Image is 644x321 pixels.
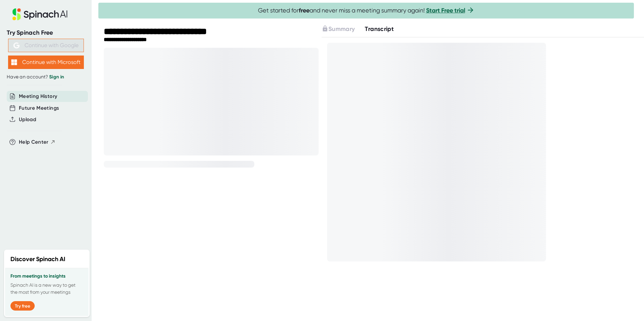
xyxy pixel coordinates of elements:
[8,56,84,69] button: Continue with Microsoft
[7,29,85,37] div: Try Spinach Free
[19,93,57,100] button: Meeting History
[365,25,394,34] button: Transcript
[322,25,365,34] div: Upgrade to access
[299,7,310,14] b: free
[10,282,83,296] p: Spinach AI is a new way to get the most from your meetings
[19,138,56,146] button: Help Center
[19,116,36,123] button: Upload
[258,7,475,14] span: Get started for and never miss a meeting summary again!
[13,42,20,48] img: Aehbyd4JwY73AAAAAElFTkSuQmCC
[8,39,84,52] button: Continue with Google
[10,301,35,311] button: Try free
[328,25,355,33] span: Summary
[19,104,59,112] button: Future Meetings
[19,138,49,146] span: Help Center
[7,74,85,80] div: Have an account?
[426,7,465,14] a: Start Free trial
[49,74,64,80] a: Sign in
[322,25,355,34] button: Summary
[365,25,394,33] span: Transcript
[10,255,65,264] h2: Discover Spinach AI
[10,274,83,279] h3: From meetings to insights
